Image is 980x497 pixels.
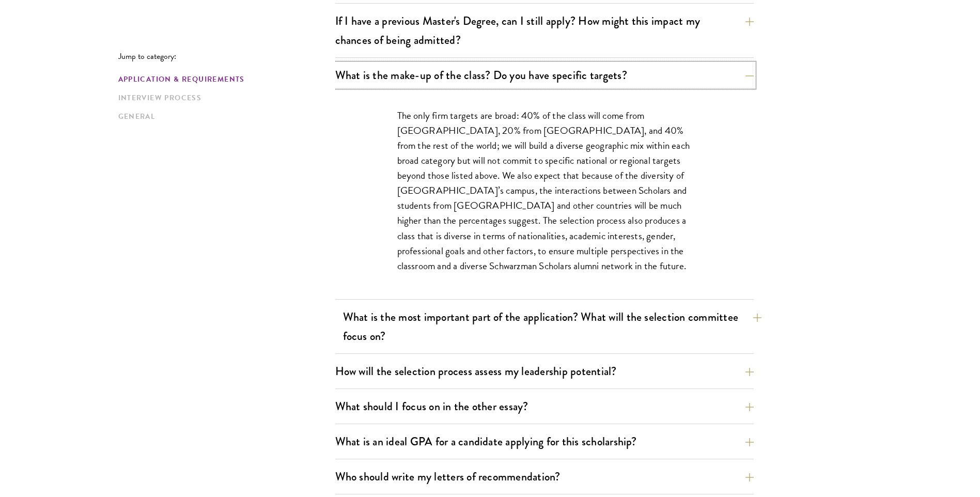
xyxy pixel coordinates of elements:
[118,52,335,61] p: Jump to category:
[335,9,754,52] button: If I have a previous Master's Degree, can I still apply? How might this impact my chances of bein...
[335,395,754,418] button: What should I focus on in the other essay?
[397,108,692,273] p: The only firm targets are broad: 40% of the class will come from [GEOGRAPHIC_DATA], 20% from [GEO...
[118,92,329,103] a: Interview Process
[335,64,754,87] button: What is the make-up of the class? Do you have specific targets?
[118,74,329,85] a: Application & Requirements
[335,360,754,383] button: How will the selection process assess my leadership potential?
[343,305,761,348] button: What is the most important part of the application? What will the selection committee focus on?
[118,111,329,122] a: General
[335,430,754,453] button: What is an ideal GPA for a candidate applying for this scholarship?
[335,465,754,488] button: Who should write my letters of recommendation?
